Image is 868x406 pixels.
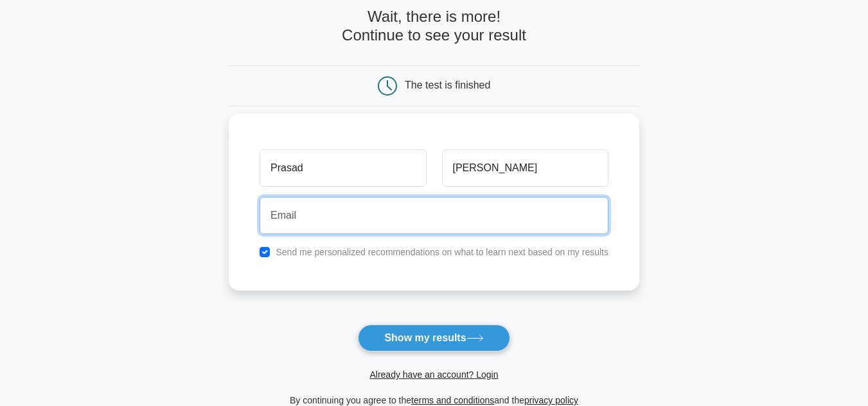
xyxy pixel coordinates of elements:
[369,369,498,380] a: Already have an account? Login
[405,80,490,90] div: The test is finished
[260,197,608,234] input: Email
[358,325,509,351] button: Show my results
[260,149,426,187] input: First name
[411,395,494,405] a: terms and conditions
[524,395,578,405] a: privacy policy
[442,149,608,187] input: Last name
[229,8,639,45] h4: Wait, there is more! Continue to see your result
[276,247,608,257] label: Send me personalized recommendations on what to learn next based on my results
